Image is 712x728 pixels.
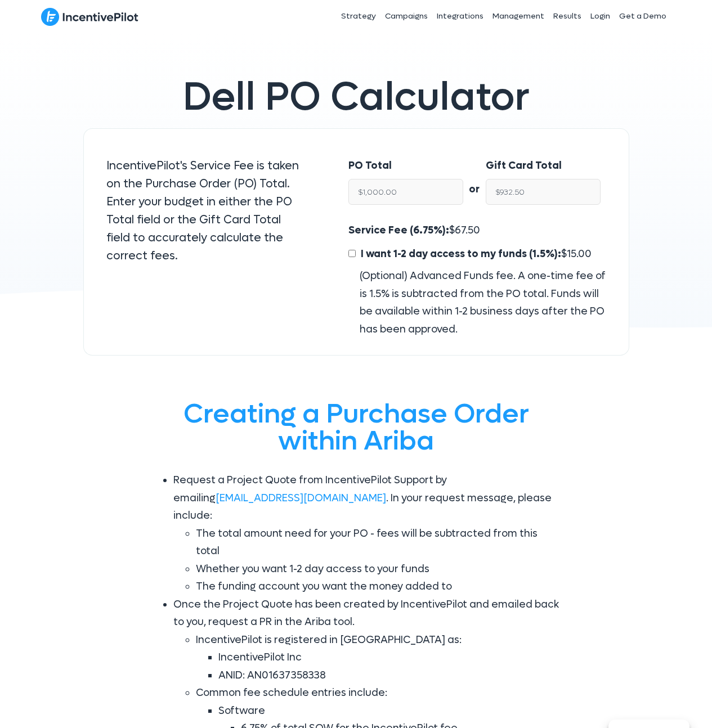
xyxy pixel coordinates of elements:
li: IncentivePilot Inc [218,649,562,667]
p: IncentivePilot's Service Fee is taken on the Purchase Order (PO) Total. Enter your budget in eith... [106,157,304,265]
li: Whether you want 1-2 day access to your funds [196,560,562,578]
span: 67.50 [455,224,480,237]
img: IncentivePilot [41,7,138,26]
div: (Optional) Advanced Funds fee. A one-time fee of is 1.5% is subtracted from the PO total. Funds w... [348,267,606,338]
span: Dell PO Calculator [183,71,530,123]
a: Login [586,2,615,30]
nav: Header Menu [259,2,671,30]
a: [EMAIL_ADDRESS][DOMAIN_NAME] [216,492,386,505]
li: ANID: AN01637358338 [218,667,562,685]
li: IncentivePilot is registered in [GEOGRAPHIC_DATA] as: [196,631,562,685]
li: The funding account you want the money added to [196,578,562,596]
span: 15.00 [567,248,592,260]
div: $ [348,222,606,338]
label: Gift Card Total [486,157,562,175]
span: I want 1-2 day access to my funds (1.5%): [361,248,561,260]
li: Request a Project Quote from IncentivePilot Support by emailing . In your request message, please... [173,471,562,596]
input: I want 1-2 day access to my funds (1.5%):$15.00 [348,250,356,257]
a: Campaigns [380,2,432,30]
span: Creating a Purchase Order within Ariba [183,396,529,459]
li: The total amount need for your PO - fees will be subtracted from this total [196,525,562,560]
a: Management [488,2,549,30]
a: Get a Demo [615,2,671,30]
span: Service Fee (6.75%): [348,224,449,237]
span: $ [358,248,592,260]
a: Strategy [337,2,380,30]
a: Results [549,2,586,30]
a: Integrations [432,2,488,30]
label: PO Total [348,157,392,175]
div: or [463,157,486,199]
